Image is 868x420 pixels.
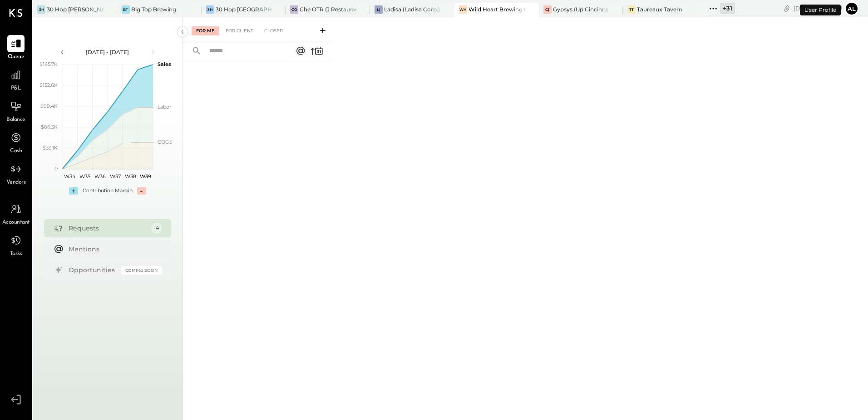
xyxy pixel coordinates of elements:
text: COGS [158,139,173,145]
text: $66.3K [41,124,58,130]
a: P&L [0,66,31,93]
div: For Client [221,26,258,35]
div: 30 Hop [GEOGRAPHIC_DATA] [216,5,272,13]
span: Accountant [2,219,30,227]
div: 3H [37,5,45,14]
text: $132.6K [39,82,58,88]
div: WH [459,5,467,14]
a: Vendors [0,160,31,187]
a: Accountant [0,200,31,227]
span: Queue [8,53,25,61]
div: Coming Soon [121,266,162,275]
text: Sales [158,61,171,67]
div: 3H [206,5,214,14]
div: Gypsys (Up Cincinnati LLC) - Ignite [553,5,610,13]
div: G( [543,5,552,14]
div: [DATE] - [DATE] [69,48,146,56]
a: Queue [0,35,31,61]
span: Vendors [6,179,26,187]
div: Opportunities [69,265,117,275]
div: L( [375,5,383,14]
div: [DATE] [794,4,842,13]
div: + 31 [720,3,735,14]
div: 14 [151,223,162,234]
text: 0 [54,165,58,172]
text: W39 [139,173,151,180]
div: + [69,187,78,195]
text: W36 [94,173,105,180]
div: CO [290,5,298,14]
text: $33.1K [43,145,58,151]
div: 30 Hop [PERSON_NAME] Summit [47,5,104,13]
div: copy link [782,4,791,13]
div: Che OTR (J Restaurant LLC) - Ignite [300,5,356,13]
span: Cash [10,147,22,155]
div: Wild Heart Brewing Company [469,5,525,13]
text: $99.4K [40,103,58,109]
div: Mentions [69,245,158,254]
span: Tasks [10,250,22,258]
div: BT [122,5,130,14]
text: W34 [64,173,76,180]
a: Cash [0,129,31,155]
a: Balance [0,98,31,124]
div: Contribution Margin [83,187,133,195]
text: W35 [79,173,90,180]
text: W38 [124,173,136,180]
button: Al [844,1,859,16]
div: For Me [192,26,219,35]
div: Ladisa (Ladisa Corp.) - Ignite [384,5,441,13]
div: Closed [260,26,288,35]
text: $165.7K [39,61,58,67]
div: User Profile [800,5,841,15]
span: Balance [6,116,25,124]
div: - [137,187,146,195]
div: TT [627,5,636,14]
div: Requests [69,224,147,233]
div: Taureaux Tavern [637,5,682,13]
a: Tasks [0,232,31,258]
span: P&L [11,85,21,93]
text: W37 [109,173,120,180]
div: Big Top Brewing [131,5,176,13]
text: Labor [158,104,171,110]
